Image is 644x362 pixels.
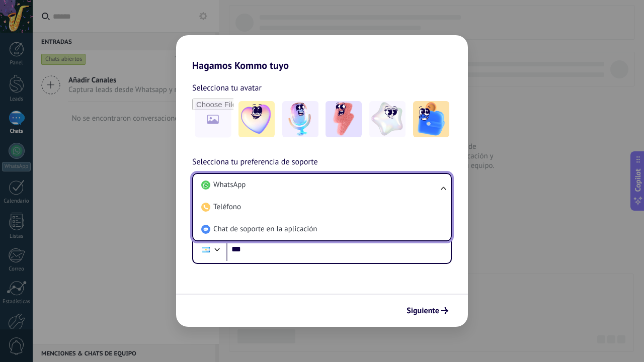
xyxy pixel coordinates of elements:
[282,101,318,137] img: -2.jpeg
[238,101,275,137] img: -1.jpeg
[213,224,317,234] span: Chat de soporte en la aplicación
[192,81,262,95] span: Selecciona tu avatar
[176,35,468,71] h2: Hagamos Kommo tuyo
[402,302,453,319] button: Siguiente
[213,202,241,212] span: Teléfono
[192,156,318,169] span: Selecciona tu preferencia de soporte
[196,239,215,260] div: Argentina: + 54
[413,101,449,137] img: -5.jpeg
[326,101,362,137] img: -3.jpeg
[407,307,439,314] span: Siguiente
[369,101,406,137] img: -4.jpeg
[213,180,246,190] span: WhatsApp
